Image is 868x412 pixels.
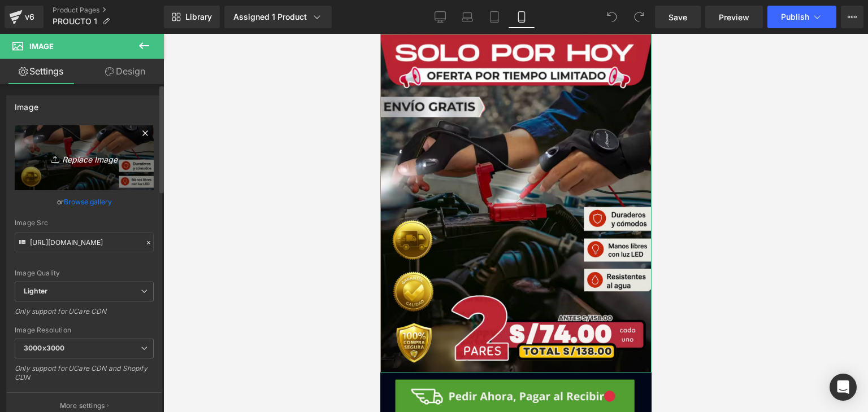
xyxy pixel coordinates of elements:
span: Save [669,11,687,23]
span: Publish [781,12,809,21]
div: Only support for UCare CDN [15,307,154,323]
div: Image Resolution [15,326,154,334]
a: Preview [705,6,763,28]
div: Only support for UCare CDN and Shopify CDN [15,364,154,389]
button: Redo [628,6,650,28]
b: Lighter [24,287,47,295]
span: PROUCTO 1 [53,17,97,26]
a: v6 [5,6,44,28]
div: v6 [23,10,37,24]
div: Image Src [15,219,154,227]
input: Link [15,233,154,252]
i: Replace Image [39,151,129,165]
div: Assigned 1 Product [233,11,323,23]
a: Product Pages [53,6,164,15]
a: New Library [164,6,220,28]
button: Publish [767,6,836,28]
div: or [15,196,154,208]
b: 3000x3000 [24,344,64,352]
p: More settings [60,401,105,411]
span: Image [29,42,54,51]
a: Design [84,59,166,84]
div: Open Intercom Messenger [830,374,857,401]
a: Mobile [508,6,535,28]
div: Image Quality [15,269,154,277]
a: Browse gallery [64,192,112,212]
button: Undo [601,6,623,28]
div: Image [15,96,38,112]
button: More [841,6,863,28]
a: Tablet [481,6,508,28]
span: Library [185,12,212,22]
span: Preview [719,11,749,23]
a: Laptop [454,6,481,28]
a: Desktop [427,6,454,28]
